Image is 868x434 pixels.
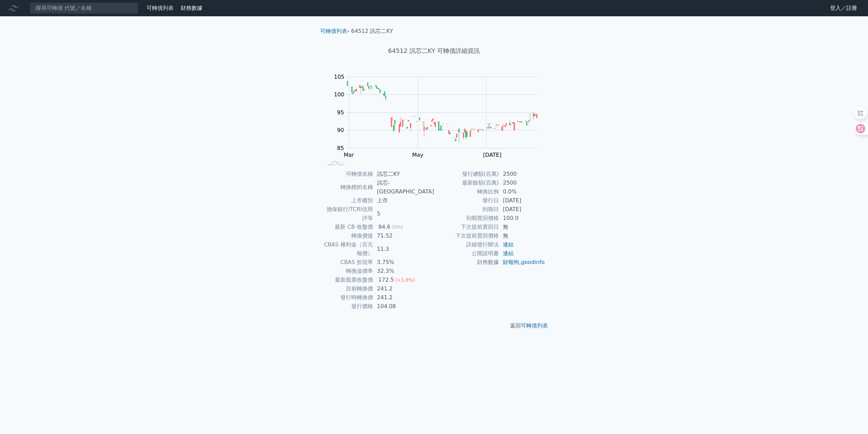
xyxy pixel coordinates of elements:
[483,152,501,158] tspan: [DATE]
[373,293,434,302] td: 241.2
[320,27,349,35] li: ›
[337,127,344,133] tspan: 90
[377,223,392,231] div: 94.6
[344,152,354,158] tspan: Mar
[373,231,434,240] td: 71.52
[434,178,499,187] td: 最新餘額(百萬)
[337,145,344,151] tspan: 85
[323,293,373,302] td: 發行時轉換價
[323,196,373,205] td: 上市櫃別
[323,223,373,231] td: 最新 CB 收盤價
[373,258,434,267] td: 3.75%
[412,152,423,158] tspan: May
[503,250,514,257] a: 連結
[499,170,545,178] td: 2500
[521,259,545,265] a: goodinfo
[373,240,434,258] td: 11.3
[323,258,373,267] td: CBAS 折現率
[323,205,373,223] td: 擔保銀行/TCRI信用評等
[499,258,545,267] td: ,
[373,267,434,276] td: 32.3%
[181,5,202,11] a: 財務數據
[323,170,373,178] td: 可轉債名稱
[521,322,548,329] a: 可轉債列表
[434,223,499,231] td: 下次提前賣回日
[434,231,499,240] td: 下次提前賣回價格
[373,196,434,205] td: 上市
[337,109,344,116] tspan: 95
[499,187,545,196] td: 0.0%
[434,249,499,258] td: 公開說明書
[373,178,434,196] td: 訊芯-[GEOGRAPHIC_DATA]
[146,5,174,11] a: 可轉債列表
[499,196,545,205] td: [DATE]
[323,276,373,284] td: 最新股票收盤價
[373,302,434,311] td: 104.08
[377,276,395,284] div: 172.5
[323,231,373,240] td: 轉換價值
[434,170,499,178] td: 發行總額(百萬)
[434,214,499,223] td: 到期賣回價格
[499,178,545,187] td: 2500
[499,231,545,240] td: 無
[331,74,548,158] g: Chart
[334,91,344,98] tspan: 100
[373,284,434,293] td: 241.2
[315,322,553,330] p: 返回
[503,241,514,248] a: 連結
[351,27,393,35] li: 64512 訊芯二KY
[499,214,545,223] td: 100.0
[392,224,403,230] span: (0%)
[323,302,373,311] td: 發行價格
[503,259,519,265] a: 財報狗
[30,2,138,14] input: 搜尋可轉債 代號／名稱
[373,205,434,223] td: 5
[825,3,863,14] a: 登入／註冊
[334,74,344,80] tspan: 105
[320,28,347,34] a: 可轉債列表
[323,240,373,258] td: CBAS 權利金（百元報價）
[395,277,415,283] span: (+1.8%)
[323,284,373,293] td: 目前轉換價
[434,187,499,196] td: 轉換比例
[373,170,434,178] td: 訊芯二KY
[434,205,499,214] td: 到期日
[323,178,373,196] td: 轉換標的名稱
[434,258,499,267] td: 財務數據
[323,267,373,276] td: 轉換溢價率
[499,205,545,214] td: [DATE]
[434,240,499,249] td: 詳細發行辦法
[499,223,545,231] td: 無
[315,46,553,56] h1: 64512 訊芯二KY 可轉債詳細資訊
[434,196,499,205] td: 發行日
